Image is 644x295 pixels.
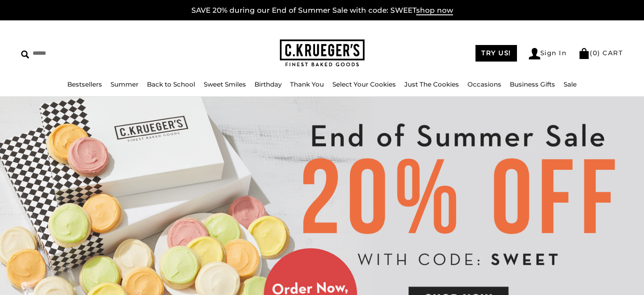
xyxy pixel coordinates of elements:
[475,45,517,62] a: TRY US!
[21,47,164,60] input: Search
[529,48,540,59] img: Account
[254,80,282,88] a: Birthday
[21,51,29,59] img: Search
[111,80,138,88] a: Summer
[467,80,501,88] a: Occasions
[280,39,365,67] img: C.KRUEGER'S
[147,80,195,88] a: Back to School
[191,6,453,15] a: SAVE 20% during our End of Summer Sale with code: SWEETshop now
[529,48,567,59] a: Sign In
[578,49,623,57] a: (0) CART
[578,48,590,59] img: Bag
[290,80,324,88] a: Thank You
[416,6,453,15] span: shop now
[510,80,555,88] a: Business Gifts
[332,80,396,88] a: Select Your Cookies
[204,80,246,88] a: Sweet Smiles
[564,80,577,88] a: Sale
[593,49,598,57] span: 0
[67,80,102,88] a: Bestsellers
[404,80,459,88] a: Just The Cookies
